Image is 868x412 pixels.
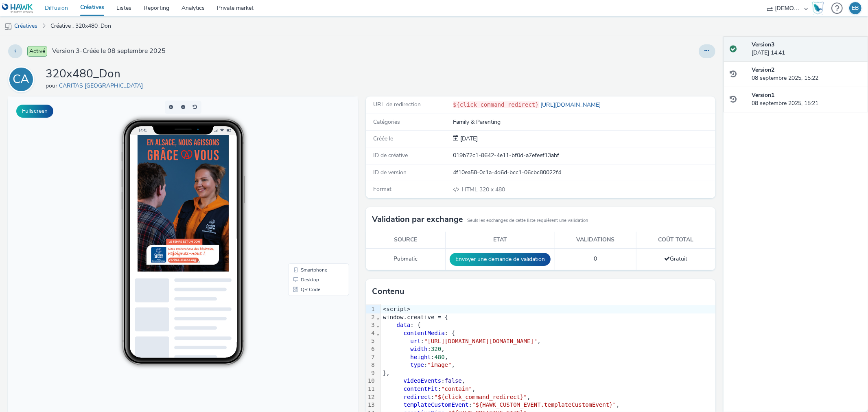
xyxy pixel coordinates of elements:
[380,305,715,313] div: <script>
[376,322,380,328] span: Fold line
[752,66,774,74] strong: Version 2
[293,171,319,176] span: Smartphone
[373,101,421,108] span: URL de redirection
[453,151,714,160] div: 019b72c1-8642-4e11-bf0d-a7efeef13abf
[2,3,33,13] img: undefined Logo
[373,169,407,176] span: ID de version
[27,46,47,57] span: Activé
[376,330,380,336] span: Fold line
[431,346,441,352] span: 320
[282,178,339,188] li: Desktop
[441,386,472,392] span: "contain"
[453,118,714,126] div: Family & Parenting
[366,248,446,270] td: Pubmatic
[380,353,715,362] div: : ,
[59,82,146,90] a: CARITAS [GEOGRAPHIC_DATA]
[366,369,376,377] div: 9
[435,354,445,360] span: 480
[373,151,408,159] span: ID de créative
[373,118,400,126] span: Catégories
[366,393,376,401] div: 12
[46,66,146,82] h1: 320x480_Don
[404,330,445,336] span: contentMedia
[453,169,714,177] div: 4f10ea58-0c1a-4d6d-bcc1-06cbc80022f4
[380,377,715,385] div: : ,
[472,401,616,408] span: "${HAWK_CUSTOM_EVENT.templateCustomEvent}"
[555,232,636,248] th: Validations
[8,75,37,83] a: CA
[752,41,774,48] strong: Version 3
[366,345,376,353] div: 6
[372,285,404,298] h3: Contenu
[46,16,115,36] a: Créative : 320x480_Don
[380,345,715,353] div: : ,
[366,401,376,409] div: 13
[366,232,446,248] th: Source
[366,361,376,369] div: 8
[397,322,411,328] span: data
[812,2,827,15] a: Hawk Academy
[366,329,376,337] div: 4
[812,2,824,15] img: Hawk Academy
[594,255,597,263] span: 0
[380,385,715,393] div: : ,
[366,337,376,345] div: 5
[366,313,376,322] div: 2
[13,68,30,91] div: CA
[366,353,376,362] div: 7
[366,305,376,313] div: 1
[293,191,312,195] span: QR Code
[16,105,53,118] button: Fullscreen
[373,135,393,142] span: Créée le
[4,22,12,31] img: mobile
[539,101,604,109] a: [URL][DOMAIN_NAME]
[404,377,442,384] span: videoEvents
[664,255,687,263] span: Gratuit
[380,361,715,369] div: : ,
[462,186,479,193] span: HTML
[376,314,380,320] span: Fold line
[380,369,715,377] div: },
[752,66,861,83] div: 08 septembre 2025, 15:22
[410,338,420,344] span: url
[404,394,431,400] span: redirect
[459,135,478,142] span: [DATE]
[424,338,537,344] span: "[URL][DOMAIN_NAME][DOMAIN_NAME]"
[366,377,376,385] div: 10
[435,394,527,400] span: "${click_command_redirect}"
[445,377,462,384] span: false
[373,185,391,193] span: Format
[453,101,539,108] code: ${click_command_redirect}
[380,313,715,322] div: window.creative = {
[366,385,376,393] div: 11
[461,186,505,193] span: 320 x 480
[380,393,715,401] div: : ,
[46,82,59,90] span: pour
[52,46,166,56] span: Version 3 - Créée le 08 septembre 2025
[380,401,715,409] div: : ,
[752,91,861,108] div: 08 septembre 2025, 15:21
[450,253,551,266] button: Envoyer une demande de validation
[404,386,438,392] span: contentFit
[410,354,431,360] span: height
[752,91,774,99] strong: Version 1
[293,181,311,186] span: Desktop
[459,135,478,143] div: Création 08 septembre 2025, 15:21
[410,362,424,368] span: type
[445,232,555,248] th: Etat
[366,321,376,329] div: 3
[372,213,463,226] h3: Validation par exchange
[282,169,339,178] li: Smartphone
[282,188,339,198] li: QR Code
[428,362,452,368] span: "image"
[130,31,139,36] span: 14:41
[410,346,427,352] span: width
[636,232,715,248] th: Coût total
[852,2,859,14] div: EB
[380,321,715,329] div: : {
[380,329,715,337] div: : {
[752,41,861,57] div: [DATE] 14:41
[380,337,715,346] div: : ,
[404,401,469,408] span: templateCustomEvent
